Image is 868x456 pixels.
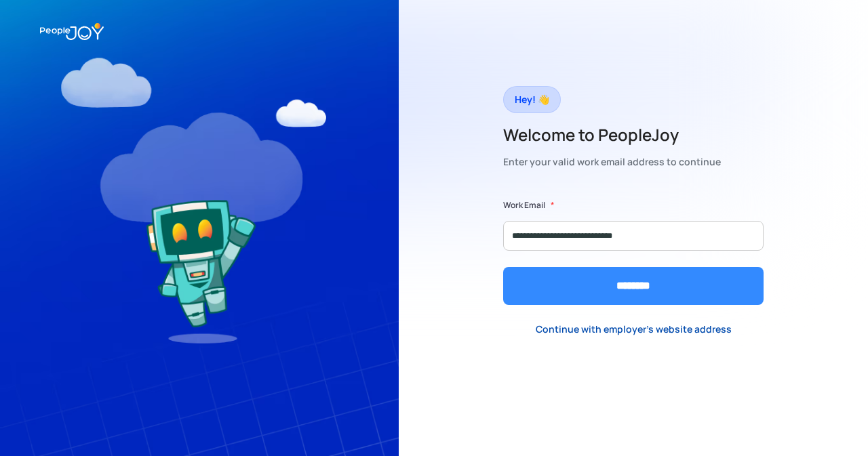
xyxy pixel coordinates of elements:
[503,152,721,171] div: Enter your valid work email address to continue
[525,315,743,343] a: Continue with employer's website address
[503,199,545,212] label: Work Email
[536,323,732,336] div: Continue with employer's website address
[515,90,549,109] div: Hey! 👋
[503,124,721,146] h2: Welcome to PeopleJoy
[503,199,764,305] form: Form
